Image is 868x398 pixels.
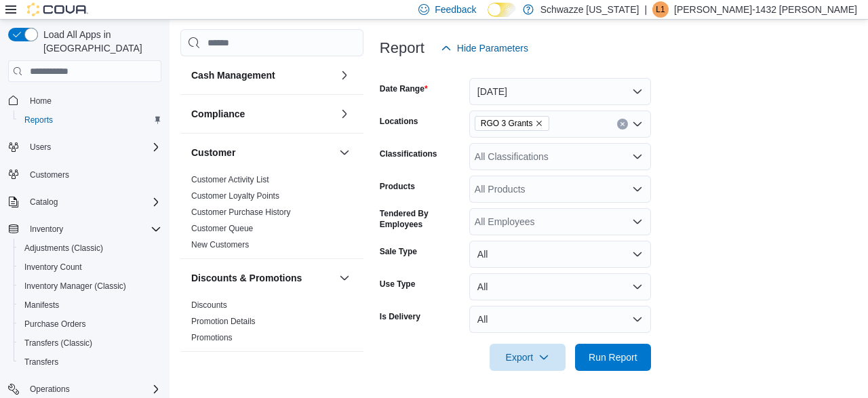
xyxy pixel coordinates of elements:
[191,223,253,234] span: Customer Queue
[24,357,58,367] span: Transfers
[19,335,161,351] span: Transfers (Classic)
[24,93,57,109] a: Home
[380,148,437,159] label: Classifications
[632,119,643,130] button: Open list of options
[24,243,103,254] span: Adjustments (Classic)
[19,259,87,275] a: Inventory Count
[24,194,63,210] button: Catalog
[575,344,651,371] button: Run Report
[540,1,639,18] p: Schwazze [US_STATE]
[19,240,108,256] a: Adjustments (Classic)
[19,259,161,275] span: Inventory Count
[380,311,420,322] label: Is Delivery
[336,270,353,286] button: Discounts & Promotions
[191,146,334,159] button: Customer
[191,271,334,285] button: Discounts & Promotions
[30,170,69,180] span: Customers
[617,119,628,130] button: Clear input
[674,1,857,18] p: [PERSON_NAME]-1432 [PERSON_NAME]
[24,166,161,183] span: Customers
[3,138,167,157] button: Users
[14,258,167,277] button: Inventory Count
[632,151,643,162] button: Open list of options
[191,300,227,311] span: Discounts
[191,332,233,343] span: Promotions
[191,191,279,201] span: Customer Loyalty Points
[24,221,68,237] button: Inventory
[191,316,256,327] span: Promotion Details
[380,181,415,192] label: Products
[632,216,643,227] button: Open list of options
[481,117,533,130] span: RGO 3 Grants
[380,40,425,56] h3: Report
[14,111,167,130] button: Reports
[191,146,235,159] h3: Customer
[24,139,161,155] span: Users
[30,224,63,235] span: Inventory
[30,96,52,106] span: Home
[3,90,167,110] button: Home
[457,41,528,55] span: Hide Parameters
[24,281,126,292] span: Inventory Manager (Classic)
[24,221,161,237] span: Inventory
[380,246,417,257] label: Sale Type
[24,92,161,108] span: Home
[191,68,275,82] h3: Cash Management
[589,351,637,364] span: Run Report
[19,297,161,313] span: Manifests
[180,172,363,258] div: Customer
[180,297,363,351] div: Discounts & Promotions
[30,197,58,207] span: Catalog
[469,273,651,300] button: All
[435,3,476,16] span: Feedback
[469,306,651,333] button: All
[191,271,302,285] h3: Discounts & Promotions
[644,1,647,18] p: |
[490,344,566,371] button: Export
[14,296,167,315] button: Manifests
[14,277,167,296] button: Inventory Manager (Classic)
[14,334,167,353] button: Transfers (Classic)
[19,278,161,294] span: Inventory Manager (Classic)
[336,67,353,83] button: Cash Management
[24,115,53,125] span: Reports
[191,317,256,326] a: Promotion Details
[191,207,291,217] a: Customer Purchase History
[24,300,59,311] span: Manifests
[191,107,334,121] button: Compliance
[19,316,92,332] a: Purchase Orders
[475,116,550,131] span: RGO 3 Grants
[380,116,418,127] label: Locations
[488,3,516,17] input: Dark Mode
[24,194,161,210] span: Catalog
[380,208,464,230] label: Tendered By Employees
[24,381,75,397] button: Operations
[191,300,227,310] a: Discounts
[191,175,269,184] a: Customer Activity List
[469,241,651,268] button: All
[14,315,167,334] button: Purchase Orders
[191,239,249,250] span: New Customers
[3,220,167,239] button: Inventory
[19,112,58,128] a: Reports
[24,139,56,155] button: Users
[191,207,291,218] span: Customer Purchase History
[191,68,334,82] button: Cash Management
[336,106,353,122] button: Compliance
[3,193,167,212] button: Catalog
[24,319,86,330] span: Purchase Orders
[19,240,161,256] span: Adjustments (Classic)
[19,354,64,370] a: Transfers
[535,119,543,127] button: Remove RGO 3 Grants from selection in this group
[336,144,353,161] button: Customer
[19,112,161,128] span: Reports
[14,239,167,258] button: Adjustments (Classic)
[656,1,665,18] span: L1
[380,83,428,94] label: Date Range
[191,191,279,201] a: Customer Loyalty Points
[191,224,253,233] a: Customer Queue
[27,3,88,16] img: Cova
[652,1,669,18] div: Lacy-1432 Manning
[632,184,643,195] button: Open list of options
